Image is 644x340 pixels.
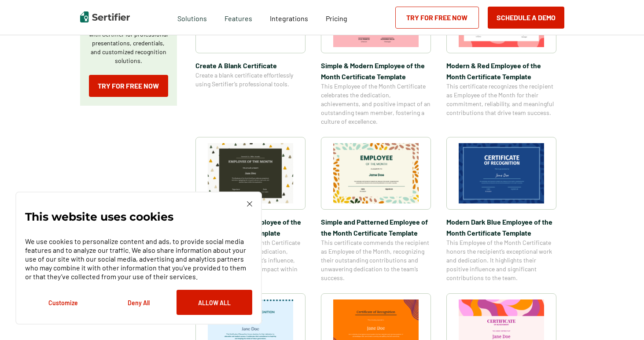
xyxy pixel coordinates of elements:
img: Sertifier | Digital Credentialing Platform [80,11,130,22]
span: This certificate commends the recipient as Employee of the Month, recognizing their outstanding c... [321,238,431,282]
p: This website uses cookies [25,212,173,221]
span: Modern Dark Blue Employee of the Month Certificate Template [446,216,556,238]
button: Allow All [177,290,252,315]
p: Create a blank certificate with Sertifier for professional presentations, credentials, and custom... [89,21,168,65]
a: Modern Dark Blue Employee of the Month Certificate TemplateModern Dark Blue Employee of the Month... [446,137,556,282]
a: Simple and Patterned Employee of the Month Certificate TemplateSimple and Patterned Employee of t... [321,137,431,282]
span: This Employee of the Month Certificate celebrates the dedication, achievements, and positive impa... [321,82,431,126]
a: Try for Free Now [89,75,168,97]
p: We use cookies to personalize content and ads, to provide social media features and to analyze ou... [25,237,252,281]
button: Customize [25,290,101,315]
button: Deny All [101,290,177,315]
button: Schedule a Demo [488,7,564,29]
span: Simple & Modern Employee of the Month Certificate Template [321,60,431,82]
span: Modern & Red Employee of the Month Certificate Template [446,60,556,82]
a: Pricing [326,12,347,23]
img: Simple & Colorful Employee of the Month Certificate Template [208,143,293,203]
span: Pricing [326,14,347,22]
img: Simple and Patterned Employee of the Month Certificate Template [333,143,419,203]
span: Solutions [177,12,207,23]
span: This Employee of the Month Certificate honors the recipient’s exceptional work and dedication. It... [446,238,556,282]
img: Modern Dark Blue Employee of the Month Certificate Template [459,143,544,203]
a: Try for Free Now [395,7,479,29]
span: Create a blank certificate effortlessly using Sertifier’s professional tools. [195,71,305,89]
a: Simple & Colorful Employee of the Month Certificate TemplateSimple & Colorful Employee of the Mon... [195,137,305,282]
span: Features [224,12,252,23]
span: Integrations [270,14,308,22]
a: Integrations [270,12,308,23]
span: Simple and Patterned Employee of the Month Certificate Template [321,216,431,238]
span: Create A Blank Certificate [195,60,305,71]
img: Cookie Popup Close [247,201,252,207]
span: This certificate recognizes the recipient as Employee of the Month for their commitment, reliabil... [446,82,556,117]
